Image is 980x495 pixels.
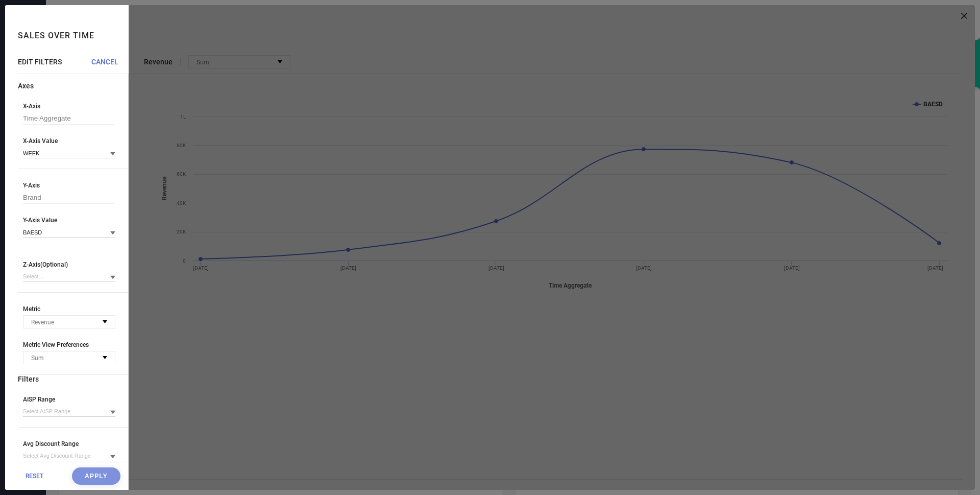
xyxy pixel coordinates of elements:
[23,137,115,145] span: X-Axis Value
[18,58,62,66] span: EDIT FILTERS
[26,473,43,480] span: RESET
[18,82,128,90] div: Axes
[23,103,115,110] span: X-Axis
[18,31,94,40] h1: Sales over time
[23,451,115,461] input: Select Avg Discount Range
[23,271,115,282] input: Select...
[23,396,115,403] span: AISP Range
[23,182,115,189] span: Y-Axis
[31,355,44,362] span: Sum
[23,406,115,417] input: Select AISP Range
[23,305,115,313] span: Metric
[91,58,118,66] span: CANCEL
[23,341,115,348] span: Metric View Preferences
[23,440,115,447] span: Avg Discount Range
[23,261,115,268] span: Z-Axis(Optional)
[31,319,54,326] span: Revenue
[23,217,115,224] span: Y-Axis Value
[18,375,128,383] div: Filters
